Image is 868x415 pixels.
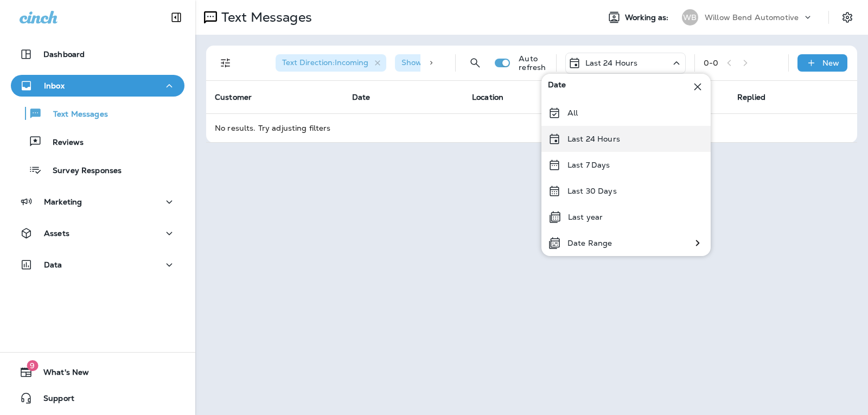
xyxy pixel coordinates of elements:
[472,92,503,102] span: Location
[42,110,108,120] p: Text Messages
[464,52,486,74] button: Search Messages
[217,9,312,25] p: Text Messages
[276,54,386,72] div: Text Direction:Incoming
[567,135,620,143] p: Last 24 Hours
[206,113,857,142] td: No results. Try adjusting filters
[11,43,184,65] button: Dashboard
[822,59,839,67] p: New
[33,368,89,381] span: What's New
[11,222,184,244] button: Assets
[215,92,252,102] span: Customer
[43,50,85,59] p: Dashboard
[567,239,612,247] p: Date Range
[682,9,698,25] div: WB
[42,166,122,176] p: Survey Responses
[44,229,69,238] p: Assets
[11,158,184,181] button: Survey Responses
[737,92,765,102] span: Replied
[567,187,617,195] p: Last 30 Days
[282,58,368,67] span: Text Direction : Incoming
[33,394,74,407] span: Support
[567,161,610,169] p: Last 7 Days
[395,54,550,72] div: Show Start/Stop/Unsubscribe:true
[705,13,799,22] p: Willow Bend Automotive
[568,213,603,221] p: Last year
[11,102,184,125] button: Text Messages
[548,80,566,93] span: Date
[11,191,184,213] button: Marketing
[11,130,184,153] button: Reviews
[567,108,578,117] p: All
[11,361,184,383] button: 9What's New
[11,387,184,409] button: Support
[519,54,547,72] p: Auto refresh
[704,59,718,67] div: 0 - 0
[215,52,237,74] button: Filters
[161,7,192,28] button: Collapse Sidebar
[585,59,638,67] p: Last 24 Hours
[352,92,371,102] span: Date
[11,75,184,97] button: Inbox
[44,260,62,269] p: Data
[42,138,84,148] p: Reviews
[27,360,38,371] span: 9
[625,13,671,22] span: Working as:
[44,81,65,90] p: Inbox
[838,8,857,27] button: Settings
[44,197,82,206] p: Marketing
[401,58,532,67] span: Show Start/Stop/Unsubscribe : true
[11,254,184,276] button: Data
